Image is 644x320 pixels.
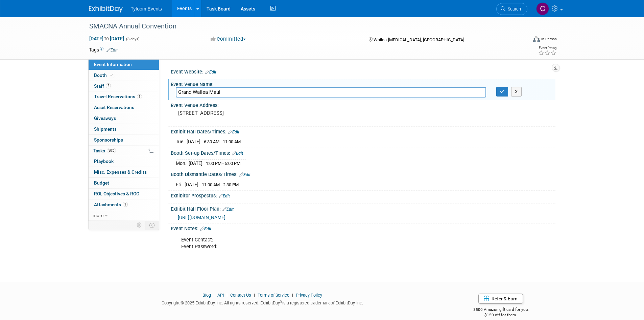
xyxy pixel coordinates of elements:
span: Search [505,6,521,12]
a: Edit [228,130,239,134]
span: Shipments [94,126,117,132]
a: Edit [200,227,211,231]
div: $150 off for them. [446,312,555,318]
div: Event Contact: Event Password: [176,233,481,254]
div: Event Venue Address: [171,100,555,109]
a: Shipments [89,124,159,134]
span: to [103,36,110,41]
td: Personalize Event Tab Strip [134,221,145,230]
a: Booth [89,70,159,81]
a: Sponsorships [89,135,159,145]
a: Giveaways [89,113,159,124]
div: Event Format [487,35,557,45]
span: Attachments [94,202,128,207]
a: API [217,293,224,298]
span: | [225,293,229,298]
span: Tasks [93,148,116,153]
a: Edit [222,207,234,212]
a: Edit [219,194,230,198]
span: (8 days) [125,37,140,41]
a: Staff2 [89,81,159,91]
button: X [511,87,522,97]
span: 6:30 AM - 11:00 AM [204,139,241,144]
a: Event Information [89,59,159,70]
div: In-Person [541,37,557,42]
div: Copyright © 2025 ExhibitDay, Inc. All rights reserved. ExhibitDay is a registered trademark of Ex... [89,298,436,306]
div: Exhibit Hall Dates/Times: [171,127,555,135]
span: [DATE] [DATE] [89,36,124,42]
td: Tue. [176,138,187,145]
div: Exhibit Hall Floor Plan: [171,204,555,213]
div: Exhibitor Prospectus: [171,191,555,199]
a: Terms of Service [258,293,289,298]
span: 30% [107,148,116,153]
span: 1:00 PM - 5:00 PM [206,161,240,166]
img: ExhibitDay [89,6,123,13]
div: Event Notes: [171,223,555,232]
a: more [89,210,159,221]
span: 2 [106,83,111,88]
span: Staff [94,83,111,89]
td: [DATE] [187,138,200,145]
span: 1 [137,94,142,99]
td: Mon. [176,159,189,167]
span: | [252,293,257,298]
span: Budget [94,180,109,186]
div: Booth Set-up Dates/Times: [171,148,555,157]
td: Toggle Event Tabs [145,221,159,230]
td: Tags [89,46,118,53]
span: Travel Reservations [94,94,142,99]
div: Event Venue Name: [171,79,555,88]
a: Tasks30% [89,146,159,156]
span: Sponsorships [94,137,123,143]
a: Travel Reservations1 [89,91,159,102]
span: 11:00 AM - 2:30 PM [202,182,239,187]
a: Contact Us [230,293,251,298]
span: Wailea-[MEDICAL_DATA], [GEOGRAPHIC_DATA] [374,37,464,42]
a: Edit [205,70,216,74]
span: Playbook [94,158,114,164]
a: Budget [89,178,159,188]
pre: [STREET_ADDRESS] [178,110,324,116]
span: | [290,293,295,298]
a: Misc. Expenses & Credits [89,167,159,177]
a: Search [496,3,527,15]
span: Booth [94,72,115,78]
sup: ® [280,300,282,303]
a: Refer & Earn [478,294,523,304]
td: [DATE] [189,159,202,167]
a: Asset Reservations [89,102,159,113]
span: 1 [123,202,128,207]
div: Booth Dismantle Dates/Times: [171,169,555,178]
td: [DATE] [185,181,198,188]
div: SMACNA Annual Convention [87,20,517,33]
a: Edit [106,48,118,52]
span: Misc. Expenses & Credits [94,169,147,175]
div: Event Rating [538,46,556,50]
a: [URL][DOMAIN_NAME] [178,215,225,220]
a: ROI, Objectives & ROO [89,189,159,199]
span: Tyfoom Events [131,6,162,12]
span: | [212,293,216,298]
a: Attachments1 [89,199,159,210]
a: Privacy Policy [296,293,322,298]
span: more [93,213,103,218]
span: Asset Reservations [94,105,134,110]
img: Chris Walker [536,2,549,15]
a: Blog [202,293,211,298]
span: Giveaways [94,115,116,121]
div: Event Website: [171,67,555,76]
td: Fri. [176,181,185,188]
a: Playbook [89,156,159,167]
button: Committed [208,36,248,43]
i: Booth reservation complete [110,73,113,77]
span: Event Information [94,62,132,67]
img: Format-Inperson.png [533,36,540,42]
span: ROI, Objectives & ROO [94,191,139,196]
div: $500 Amazon gift card for you, [446,302,555,318]
a: Edit [239,172,251,177]
a: Edit [232,151,243,156]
